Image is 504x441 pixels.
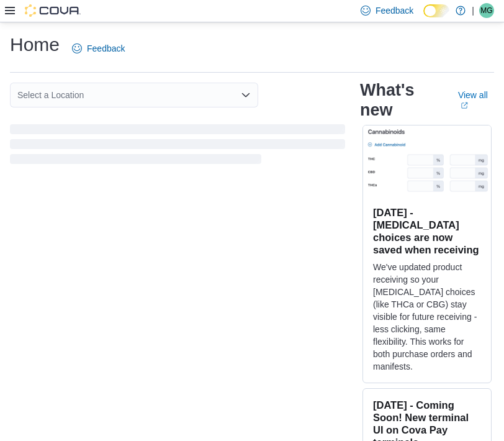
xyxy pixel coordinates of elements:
span: Feedback [87,42,125,55]
span: Loading [10,127,345,166]
h1: Home [10,32,60,57]
h2: What's new [360,80,443,120]
svg: External link [461,102,468,109]
a: Feedback [67,36,130,61]
div: Mac Gillis [479,3,494,18]
button: Open list of options [241,90,251,100]
a: View allExternal link [458,90,494,110]
img: Cova [25,4,81,17]
p: | [472,3,474,18]
span: Feedback [376,4,413,17]
span: MG [480,3,492,18]
p: We've updated product receiving so your [MEDICAL_DATA] choices (like THCa or CBG) stay visible fo... [373,261,481,373]
input: Dark Mode [423,4,449,17]
span: Dark Mode [423,17,424,18]
h3: [DATE] - [MEDICAL_DATA] choices are now saved when receiving [373,206,481,256]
